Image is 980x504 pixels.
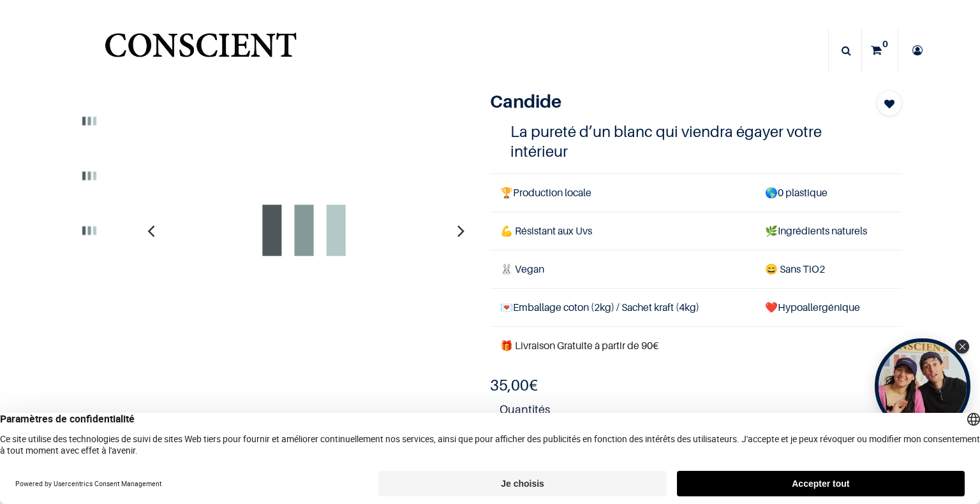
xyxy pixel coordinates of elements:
span: 🌎 [765,186,778,199]
td: Emballage coton (2kg) / Sachet kraft (4kg) [490,289,755,327]
a: Logo of Conscient [102,25,299,76]
div: Open Tolstoy [875,338,970,434]
img: Conscient [102,25,299,76]
td: ans TiO2 [755,250,902,288]
strong: Quantités [500,401,902,423]
img: Product image [66,152,113,199]
b: € [490,376,538,394]
td: Production locale [490,173,755,212]
span: 🏆 [500,186,513,199]
font: 🎁 Livraison Gratuite à partir de 90€ [500,339,658,352]
td: 0 plastique [755,173,902,212]
span: 💌 [500,301,513,313]
td: Ingrédients naturels [755,212,902,250]
button: Open chat widget [11,11,49,49]
img: Product image [66,207,113,254]
button: Add to wishlist [877,90,902,116]
span: 💪 Résistant aux Uvs [500,224,592,237]
div: Open Tolstoy widget [875,338,970,434]
h1: Candide [490,90,840,112]
div: Close Tolstoy widget [955,340,969,354]
span: 🌿 [765,224,778,237]
td: ❤️Hypoallergénique [755,289,902,327]
h4: La pureté d’un blanc qui viendra égayer votre intérieur [510,122,882,161]
sup: 0 [879,38,891,50]
div: Tolstoy bubble widget [875,338,970,434]
a: 0 [862,28,898,73]
img: Product image [66,97,113,145]
span: Add to wishlist [884,96,895,112]
span: 35,00 [490,376,529,394]
span: 😄 S [765,263,785,275]
span: 🐰 Vegan [500,263,544,275]
img: Product image [164,90,445,371]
